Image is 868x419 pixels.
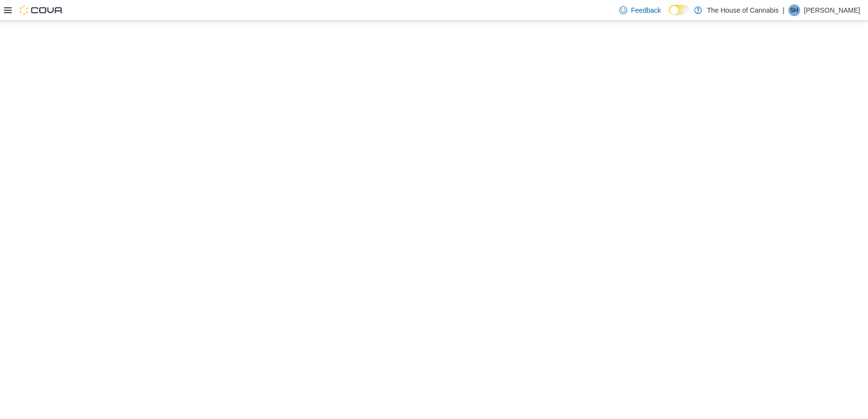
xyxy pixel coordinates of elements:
[669,5,689,15] input: Dark Mode
[707,4,779,16] p: The House of Cannabis
[615,0,665,20] a: Feedback
[790,4,799,16] span: SH
[783,4,784,16] p: |
[631,5,661,15] span: Feedback
[20,5,64,15] img: Cova
[788,4,800,16] div: Sam Hilchie
[804,4,860,16] p: [PERSON_NAME]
